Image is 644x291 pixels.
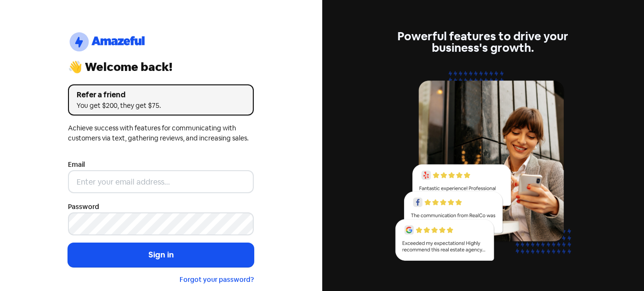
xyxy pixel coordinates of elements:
[77,89,245,101] div: Refer a friend
[68,170,254,193] input: Enter your email address...
[68,123,254,143] div: Achieve success with features for communicating with customers via text, gathering reviews, and i...
[390,31,576,54] div: Powerful features to drive your business's growth.
[68,61,254,73] div: 👋 Welcome back!
[180,275,254,284] a: Forgot your password?
[68,202,99,212] label: Password
[390,65,576,272] img: reviews
[68,243,254,267] button: Sign in
[77,101,245,111] div: You get $200, they get $75.
[68,160,85,170] label: Email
